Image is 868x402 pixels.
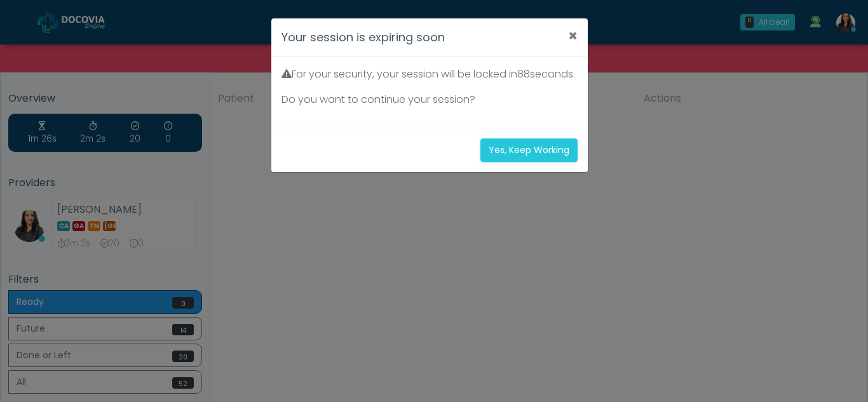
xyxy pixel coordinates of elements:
[558,18,588,54] button: ×
[517,67,530,81] span: 88
[281,67,578,82] p: For your security, your session will be locked in seconds.
[480,138,578,162] button: Yes, Keep Working
[281,92,578,107] p: Do you want to continue your session?
[281,29,445,46] h4: Your session is expiring soon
